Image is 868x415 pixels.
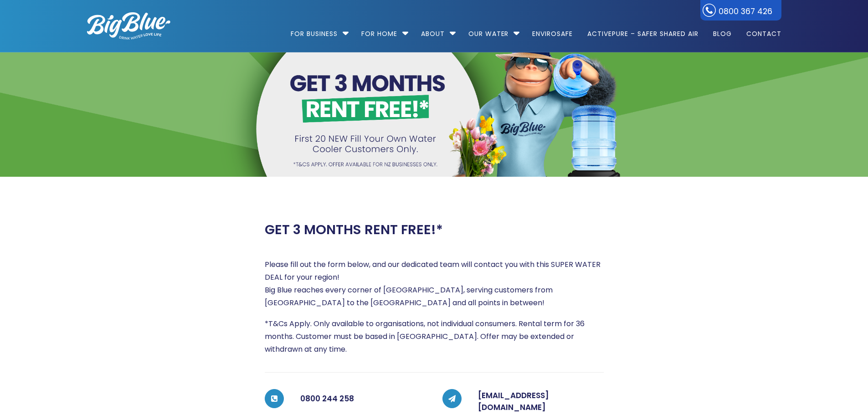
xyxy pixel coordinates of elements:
[87,12,170,40] img: logo
[265,258,604,309] p: Please fill out the form below, and our dedicated team will contact you with this SUPER WATER DEA...
[300,390,426,408] h5: 0800 244 258
[265,318,604,356] p: *T&Cs Apply. Only available to organisations, not individual consumers. Rental term for 36 months...
[265,222,443,238] h2: GET 3 MONTHS RENT FREE!*
[478,390,549,413] a: [EMAIL_ADDRESS][DOMAIN_NAME]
